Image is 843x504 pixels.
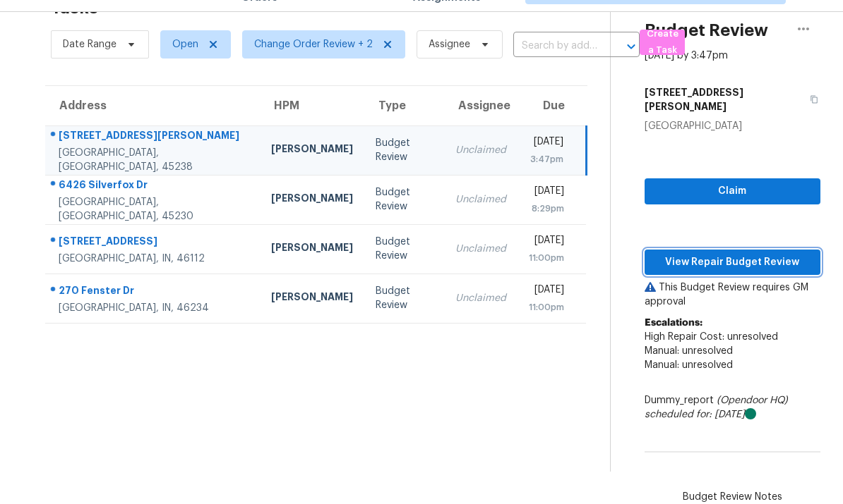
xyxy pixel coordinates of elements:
div: [STREET_ADDRESS] [59,234,249,252]
div: [DATE] by 3:47pm [645,49,728,63]
div: [DATE] [529,184,564,202]
span: Date Range [63,37,116,51]
i: scheduled for: [DATE] [645,410,745,419]
button: Create a Task [640,30,685,55]
div: [DATE] [529,283,564,300]
div: 6426 Silverfox Dr [59,178,249,195]
button: Claim [645,178,820,204]
input: Search by address [513,35,600,57]
button: Open [621,37,641,56]
div: [PERSON_NAME] [271,191,353,209]
span: Manual: unresolved [645,360,733,370]
div: [GEOGRAPHIC_DATA], IN, 46234 [59,301,249,315]
span: Change Order Review + 2 [254,37,373,51]
div: Budget Review [376,185,433,214]
span: Open [172,37,198,51]
th: Type [364,86,444,125]
span: High Repair Cost: unresolved [645,332,778,342]
div: [STREET_ADDRESS][PERSON_NAME] [59,128,249,146]
div: [DATE] [529,135,563,152]
div: Dummy_report [645,393,820,422]
th: Assignee [444,86,518,125]
h5: [STREET_ADDRESS][PERSON_NAME] [645,85,801,113]
div: 270 Fenster Dr [59,283,249,301]
h2: Tasks [51,1,98,15]
div: Budget Review [376,235,433,263]
div: 8:29pm [529,202,564,216]
th: HPM [260,86,364,125]
div: Unclaimed [455,291,506,305]
div: [PERSON_NAME] [271,290,353,307]
div: [PERSON_NAME] [271,142,353,159]
button: Copy Address [801,80,820,119]
span: Claim [656,183,809,200]
th: Due [518,86,586,125]
div: 3:47pm [529,152,563,166]
i: (Opendoor HQ) [717,395,788,405]
th: Address [45,86,260,125]
span: View Repair Budget Review [656,254,809,271]
div: 11:00pm [529,251,564,265]
div: [GEOGRAPHIC_DATA], IN, 46112 [59,252,249,266]
div: Unclaimed [455,242,506,256]
div: [DATE] [529,233,564,251]
div: [GEOGRAPHIC_DATA], [GEOGRAPHIC_DATA], 45238 [59,146,249,174]
div: [GEOGRAPHIC_DATA] [645,119,820,133]
div: [GEOGRAPHIC_DATA], [GEOGRAPHIC_DATA], 45230 [59,195,249,223]
div: Unclaimed [455,192,506,207]
div: Unclaimed [455,143,506,157]
h2: Budget Review [645,23,768,37]
div: [PERSON_NAME] [271,240,353,258]
button: View Repair Budget Review [645,250,820,276]
span: Assignee [429,37,470,51]
b: Escalations: [645,318,702,328]
span: Create a Task [647,26,678,59]
div: 11:00pm [529,300,564,314]
p: This Budget Review requires GM approval [645,281,820,309]
span: Manual: unresolved [645,346,733,356]
div: Budget Review [376,284,433,312]
div: Budget Review [376,136,433,164]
